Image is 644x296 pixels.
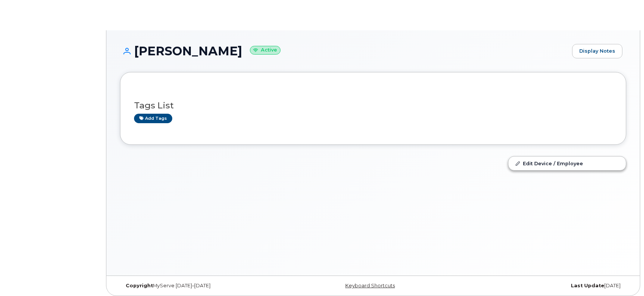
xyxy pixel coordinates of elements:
a: Display Notes [572,44,622,58]
h1: [PERSON_NAME] [120,44,568,58]
div: MyServe [DATE]–[DATE] [120,283,289,289]
strong: Copyright [126,283,153,288]
a: Keyboard Shortcuts [345,283,395,288]
h3: Tags List [134,101,612,110]
strong: Last Update [571,283,604,288]
a: Add tags [134,114,172,123]
a: Edit Device / Employee [508,157,626,170]
small: Active [250,46,281,55]
div: [DATE] [457,283,626,289]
